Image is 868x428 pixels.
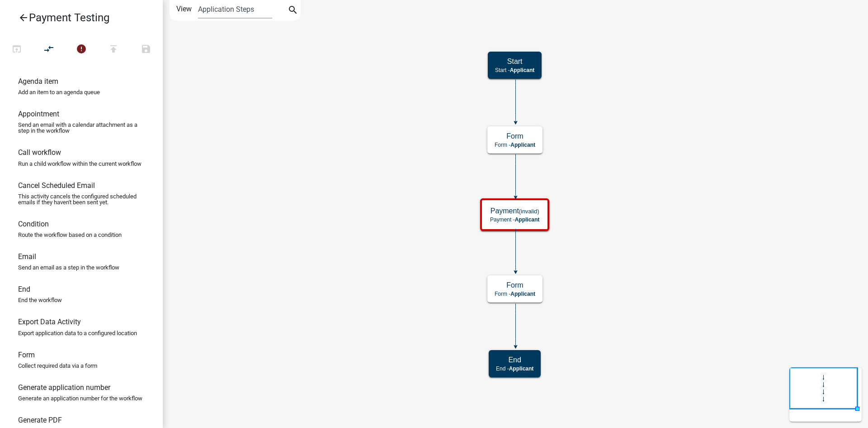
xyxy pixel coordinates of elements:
[11,43,22,56] i: open_in_browser
[97,40,130,59] button: Publish
[33,40,65,59] button: Auto Layout
[18,193,145,205] p: This activity cancels the configured scheduled emails if they haven't been sent yet.
[141,43,151,56] i: save
[495,142,535,148] p: Form -
[18,89,100,95] p: Add an item to an agenda queue
[18,416,62,424] h6: Generate PDF
[18,395,142,401] p: Generate an application number for the workflow
[18,330,137,336] p: Export application data to a configured location
[18,220,49,228] h6: Condition
[510,142,535,148] span: Applicant
[495,67,534,73] p: Start -
[108,43,119,56] i: publish
[515,216,540,223] span: Applicant
[495,291,535,297] p: Form -
[18,122,145,134] p: Send an email with a calendar attachment as a step in the workflow
[65,40,98,59] button: 1 problems in this workflow
[18,383,110,392] h6: Generate application number
[0,40,33,59] button: Test Workflow
[0,40,162,62] div: Workflow actions
[18,181,95,190] h6: Cancel Scheduled Email
[18,161,142,167] p: Run a child workflow within the current workflow
[18,77,58,86] h6: Agenda item
[18,12,29,25] i: arrow_back
[18,351,35,359] h6: Form
[510,67,535,73] span: Applicant
[510,291,535,297] span: Applicant
[18,297,62,303] p: End the workflow
[495,132,535,140] h5: Form
[130,40,162,59] button: Save
[490,207,539,215] h5: Payment
[18,264,119,270] p: Send an email as a step in the workflow
[18,232,122,238] p: Route the workflow based on a condition
[7,7,148,28] a: Payment Testing
[288,5,298,17] i: search
[18,110,59,118] h6: Appointment
[44,43,55,56] i: compare_arrows
[18,363,97,369] p: Collect required data via a form
[286,4,300,18] button: search
[18,285,30,293] h6: End
[509,365,534,372] span: Applicant
[496,365,533,372] p: End -
[18,317,81,326] h6: Export Data Activity
[76,43,87,56] i: error
[18,252,36,261] h6: Email
[18,148,61,157] h6: Call workflow
[496,356,533,364] h5: End
[490,216,539,223] p: Payment -
[495,57,534,66] h5: Start
[519,208,539,215] small: (invalid)
[495,281,535,289] h5: Form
